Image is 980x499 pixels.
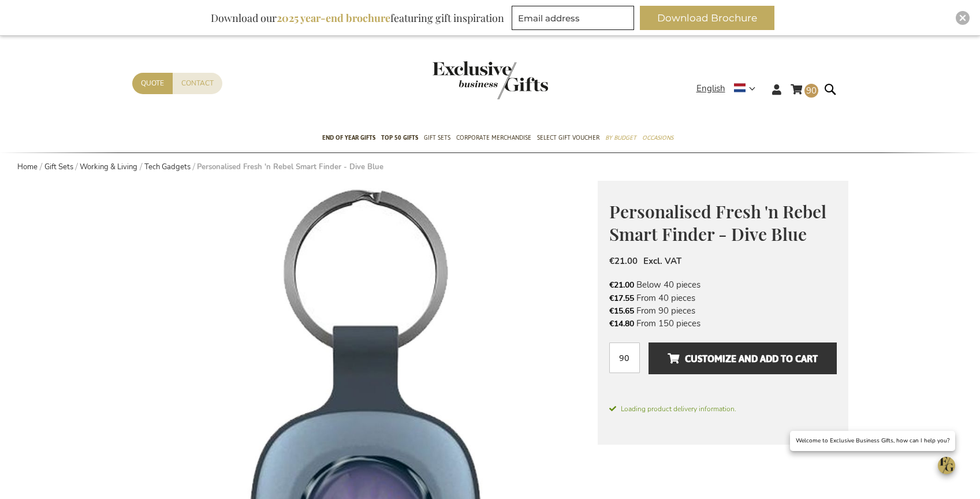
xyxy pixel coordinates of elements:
span: Excl. VAT [643,255,681,267]
span: €14.80 [609,318,634,329]
b: 2025 year-end brochure [277,11,390,25]
a: Working & Living [80,162,137,172]
span: Customize and add to cart [668,349,818,368]
a: Quote [132,73,173,94]
a: Gift Sets [44,162,73,172]
span: Gift Sets [424,132,450,144]
a: Contact [173,73,222,94]
li: From 40 pieces [609,292,837,304]
div: English [696,82,763,95]
button: Customize and add to cart [649,342,836,374]
div: Download our featuring gift inspiration [206,6,509,30]
span: €21.00 [609,280,634,291]
span: Loading product delivery information. [609,404,837,414]
div: Close [956,11,970,25]
a: Home [17,162,38,172]
a: store logo [433,61,490,99]
form: marketing offers and promotions [512,6,638,33]
a: 90 [791,82,818,101]
span: 90 [806,85,817,96]
button: Download Brochure [640,6,774,30]
span: By Budget [605,132,636,144]
span: Occasions [642,132,673,144]
strong: Personalised Fresh 'n Rebel Smart Finder - Dive Blue [197,162,383,172]
span: TOP 50 Gifts [381,132,418,144]
span: Corporate Merchandise [456,132,531,144]
input: Qty [609,342,640,373]
span: €21.00 [609,255,638,267]
img: Exclusive Business gifts logo [433,61,548,99]
span: English [696,82,725,95]
span: Select Gift Voucher [537,132,599,144]
li: Below 40 pieces [609,278,837,291]
span: End of year gifts [322,132,375,144]
li: From 90 pieces [609,304,837,317]
span: €17.55 [609,293,634,304]
input: Email address [512,6,634,30]
img: Close [959,14,966,21]
span: Personalised Fresh 'n Rebel Smart Finder - Dive Blue [609,200,826,245]
span: €15.65 [609,306,634,316]
li: From 150 pieces [609,317,837,330]
a: Tech Gadgets [144,162,191,172]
